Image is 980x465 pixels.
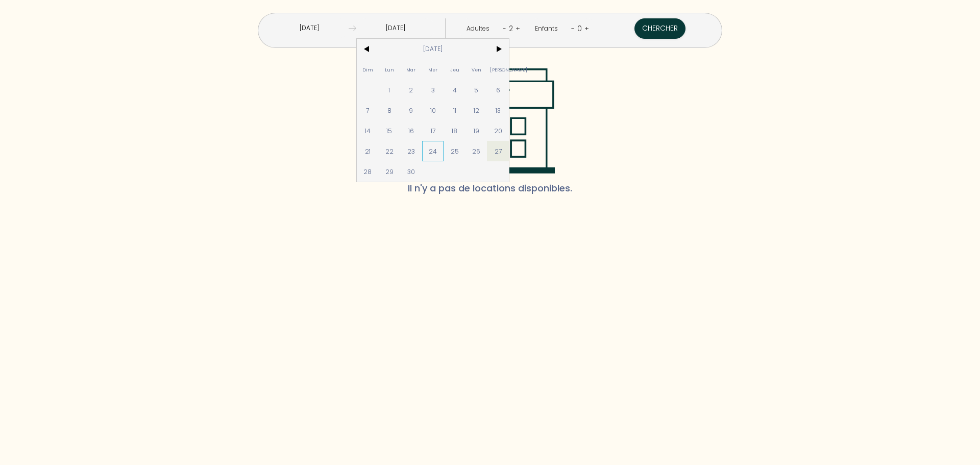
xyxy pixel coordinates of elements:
span: 3 [422,80,444,100]
span: Jeu [444,59,465,80]
span: 13 [487,100,509,120]
span: 16 [400,120,422,141]
span: 12 [465,100,487,120]
span: 7 [357,100,379,120]
span: Mar [400,59,422,80]
span: 20 [487,120,509,141]
span: 11 [444,100,465,120]
span: 27 [487,141,509,161]
div: Adultes [467,24,493,34]
input: Arrivée [270,18,349,38]
a: - [571,23,575,33]
span: 26 [465,141,487,161]
span: 4 [444,80,465,100]
span: Ven [465,59,487,80]
span: Il n'y a pas de locations disponibles. [408,174,572,203]
span: 2 [400,80,422,100]
span: 29 [379,161,401,182]
span: 8 [379,100,401,120]
span: 23 [400,141,422,161]
span: 25 [444,141,465,161]
div: Enfants [535,24,561,34]
span: > [487,39,509,59]
span: 24 [422,141,444,161]
span: 6 [487,80,509,100]
span: 22 [379,141,401,161]
a: - [503,23,506,33]
div: 0 [575,20,584,37]
a: + [584,23,589,33]
img: guests [349,25,356,32]
span: < [357,39,379,59]
span: [PERSON_NAME] [487,59,509,80]
span: 18 [444,120,465,141]
button: Chercher [634,18,685,39]
span: Dim [357,59,379,80]
span: 5 [465,80,487,100]
div: 2 [506,20,516,37]
span: Lun [379,59,401,80]
span: 1 [379,80,401,100]
span: 19 [465,120,487,141]
span: 9 [400,100,422,120]
input: Départ [356,18,435,38]
span: 14 [357,120,379,141]
span: 17 [422,120,444,141]
span: 10 [422,100,444,120]
span: 30 [400,161,422,182]
span: Mer [422,59,444,80]
span: 21 [357,141,379,161]
span: 15 [379,120,401,141]
span: 28 [357,161,379,182]
span: [DATE] [379,39,487,59]
a: + [516,23,520,33]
